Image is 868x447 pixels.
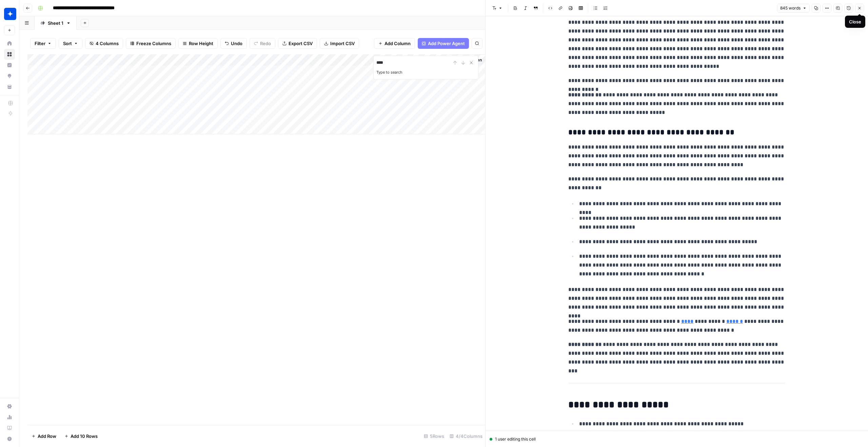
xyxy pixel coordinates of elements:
[250,38,275,49] button: Redo
[231,40,242,47] span: Undo
[447,431,485,442] div: 4/4 Columns
[71,433,98,440] span: Add 10 Rows
[418,38,469,49] button: Add Power Agent
[777,4,810,13] button: 845 words
[4,81,15,92] a: Your Data
[35,16,77,30] a: Sheet 1
[330,40,355,47] span: Import CSV
[136,40,171,47] span: Freeze Columns
[320,38,359,49] button: Import CSV
[85,38,123,49] button: 4 Columns
[30,38,56,49] button: Filter
[189,40,213,47] span: Row Height
[490,436,864,442] div: 1 user editing this cell
[96,40,119,47] span: 4 Columns
[4,412,15,423] a: Usage
[467,59,475,67] button: Close Search
[4,423,15,433] a: Learning Hub
[4,433,15,444] button: Help + Support
[126,38,176,49] button: Freeze Columns
[59,38,82,49] button: Sort
[178,38,218,49] button: Row Height
[278,38,317,49] button: Export CSV
[4,5,15,22] button: Workspace: Wiz
[4,38,15,49] a: Home
[849,18,861,25] div: Close
[4,8,16,20] img: Wiz Logo
[38,433,56,440] span: Add Row
[260,40,271,47] span: Redo
[4,71,15,81] a: Opportunities
[384,40,411,47] span: Add Column
[4,60,15,71] a: Insights
[4,401,15,412] a: Settings
[421,431,447,442] div: 5 Rows
[60,431,102,442] button: Add 10 Rows
[48,20,63,26] div: Sheet 1
[376,70,402,75] label: Type to search
[428,40,465,47] span: Add Power Agent
[27,431,60,442] button: Add Row
[63,40,72,47] span: Sort
[220,38,247,49] button: Undo
[4,49,15,60] a: Browse
[374,38,415,49] button: Add Column
[780,5,801,11] span: 845 words
[35,40,45,47] span: Filter
[289,40,313,47] span: Export CSV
